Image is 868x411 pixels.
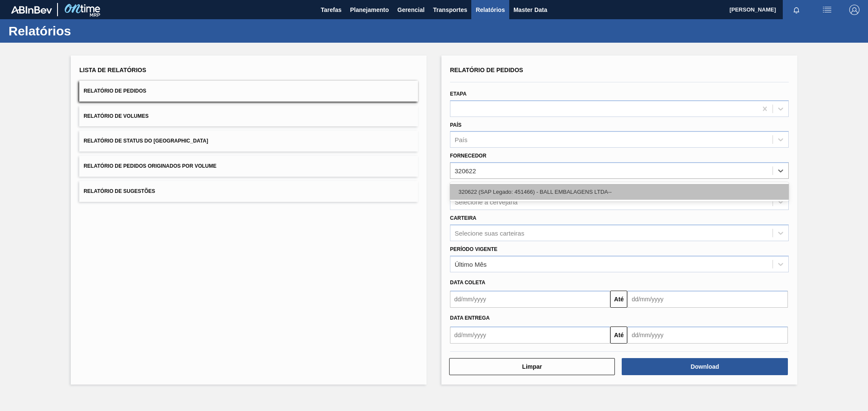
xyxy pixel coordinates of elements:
[84,163,216,169] span: Relatório de Pedidos Originados por Volume
[450,122,461,128] label: País
[822,5,832,15] img: userActions
[84,113,148,119] span: Relatório de Volumes
[450,67,523,73] span: Relatório de Pedidos
[450,153,486,159] label: Fornecedor
[84,188,155,194] span: Relatório de Sugestões
[622,358,787,375] button: Download
[610,326,627,344] button: Até
[79,81,418,102] button: Relatório de Pedidos
[11,6,52,14] img: TNhmsLtSVTkK8tSr43FrP2fwEKptu5GPRR3wAAAABJRU5ErkJggg==
[450,246,497,252] label: Período Vigente
[398,5,425,15] span: Gerencial
[321,5,342,15] span: Tarefas
[350,5,389,15] span: Planejamento
[450,280,485,286] span: Data coleta
[79,181,418,202] button: Relatório de Sugestões
[433,5,467,15] span: Transportes
[9,26,160,36] h1: Relatórios
[450,184,789,200] div: 320622 (SAP Legado: 451466) - BALL EMBALAGENS LTDA--
[455,229,524,236] div: Selecione suas carteiras
[79,156,418,177] button: Relatório de Pedidos Originados por Volume
[455,198,518,205] div: Selecione a cervejaria
[849,5,859,15] img: Logout
[450,91,467,97] label: Etapa
[513,5,547,15] span: Master Data
[79,106,418,127] button: Relatório de Volumes
[450,315,490,321] span: Data entrega
[449,358,615,375] button: Limpar
[476,5,505,15] span: Relatórios
[84,138,208,144] span: Relatório de Status do [GEOGRAPHIC_DATA]
[450,291,610,308] input: dd/mm/yyyy
[84,88,146,94] span: Relatório de Pedidos
[450,215,476,221] label: Carteira
[450,326,610,344] input: dd/mm/yyyy
[79,67,146,73] span: Lista de Relatórios
[455,260,487,268] div: Último Mês
[455,136,467,143] div: País
[783,4,810,16] button: Notificações
[610,291,627,308] button: Até
[627,291,787,308] input: dd/mm/yyyy
[627,326,787,344] input: dd/mm/yyyy
[79,131,418,152] button: Relatório de Status do [GEOGRAPHIC_DATA]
